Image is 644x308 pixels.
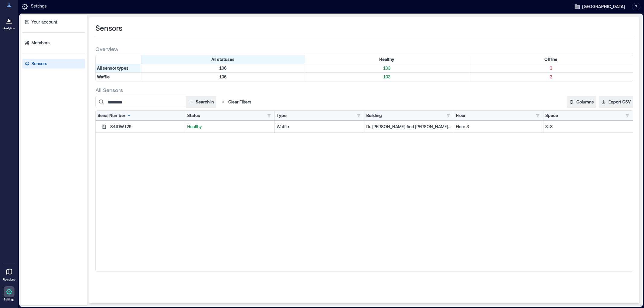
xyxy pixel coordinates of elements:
p: 313 [545,124,631,130]
p: 106 [142,74,303,80]
p: 103 [306,65,467,71]
button: Columns [567,96,596,108]
p: Healthy [187,124,273,130]
div: Filter by Type: Waffle & Status: Offline [469,73,633,81]
button: Search in [186,96,216,108]
p: Members [31,40,50,46]
button: Export CSV [599,96,633,108]
span: Sensors [95,23,122,33]
div: Status [187,113,200,119]
div: S4JDW129 [110,124,183,130]
p: Floorplans [3,278,15,281]
p: 3 [470,74,632,80]
p: 106 [142,65,303,71]
button: [GEOGRAPHIC_DATA] [572,2,627,11]
p: Floor 3 [456,124,542,130]
div: Serial Number [98,113,131,119]
div: Filter by Type: Waffle [96,73,141,81]
a: Your account [22,17,85,27]
div: Filter by Type: Waffle & Status: Healthy [305,73,469,81]
div: Floor [456,113,466,119]
a: Members [22,38,85,48]
p: Dr. [PERSON_NAME] And [PERSON_NAME] [PERSON_NAME] [366,124,452,130]
p: Settings [31,3,46,10]
p: 103 [306,74,467,80]
span: All Sensors [95,86,123,94]
a: Floorplans [1,265,17,283]
a: Settings [2,284,16,303]
div: Filter by Status: Healthy [305,55,469,64]
p: Your account [31,19,57,25]
button: Clear Filters [219,96,254,108]
span: [GEOGRAPHIC_DATA] [582,4,625,10]
p: 3 [470,65,632,71]
div: Filter by Status: Offline [469,55,633,64]
p: Settings [4,298,14,301]
div: Building [366,113,382,119]
span: Overview [95,45,118,52]
p: Sensors [31,61,47,67]
a: Sensors [22,59,85,68]
p: Analytics [3,27,15,30]
a: Analytics [2,13,17,32]
div: All statuses [141,55,305,64]
div: Waffle [277,124,362,130]
div: Space [545,113,558,119]
div: Type [277,113,287,119]
div: All sensor types [96,64,141,72]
